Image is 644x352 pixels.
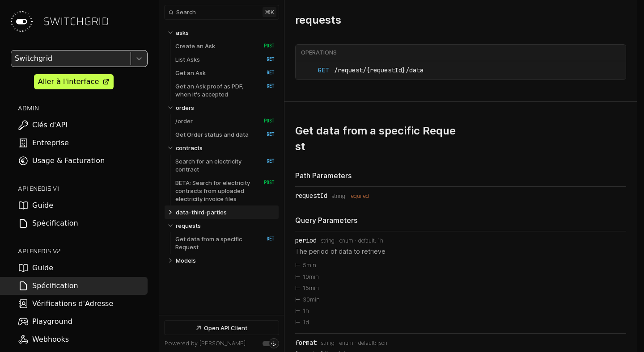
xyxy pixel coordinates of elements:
[175,179,254,203] p: BETA: Search for electricity contracts from uploaded electricity invoice files
[257,131,275,138] span: GET
[38,76,99,87] div: Aller à l'interface
[175,130,249,138] p: Get Order status and data
[331,193,345,199] span: string
[165,340,246,347] a: Powered by [PERSON_NAME]
[176,208,227,216] p: data-third-parties
[377,238,383,244] span: 1h
[271,341,276,346] div: Set light mode
[295,192,327,199] div: requestId
[257,236,275,242] span: GET
[349,193,369,199] div: required
[321,238,335,244] span: string
[339,238,353,244] span: enum
[175,176,275,205] a: BETA: Search for electricity contracts from uploaded electricity invoice files POST
[165,321,279,335] a: Open API Client
[175,232,275,254] a: Get data from a specific Request GET
[175,55,200,63] p: List Asks
[175,117,193,125] p: /order
[176,219,275,232] a: requests
[257,180,275,186] span: POST
[301,66,620,75] a: GET/request/{requestId}/data
[377,340,387,346] span: json
[257,118,275,124] span: POST
[295,215,626,226] div: Query Parameters
[257,43,275,49] span: POST
[295,282,626,294] li: 15min
[176,256,196,264] p: Models
[295,237,317,244] div: period
[175,69,206,77] p: Get an Ask
[18,184,148,193] h2: API ENEDIS v1
[295,124,456,153] h3: Get data from a specific Request
[176,205,275,219] a: data-third-parties
[339,340,353,346] span: enum
[175,128,275,141] a: Get Order status and data GET
[176,9,196,16] span: Search
[18,104,148,113] h2: ADMIN
[176,101,275,114] a: orders
[358,340,377,346] div: default:
[43,14,109,29] span: SWITCHGRID
[175,66,275,80] a: Get an Ask GET
[295,260,626,271] li: 5min
[175,82,254,98] p: Get an Ask proof as PDF, when it's accepted
[334,66,424,75] span: /request/{requestId}/data
[301,66,329,75] span: GET
[257,158,275,164] span: GET
[175,114,275,128] a: /order POST
[295,317,626,328] li: 1d
[7,7,36,36] img: Switchgrid Logo
[176,144,203,152] p: contracts
[257,56,275,63] span: GET
[175,155,275,176] a: Search for an electricity contract GET
[159,22,284,315] nav: Table of contents for Api
[175,235,254,251] p: Get data from a specific Request
[176,104,194,112] p: orders
[257,70,275,76] span: GET
[321,340,335,346] span: string
[175,42,215,50] p: Create an Ask
[295,171,626,181] div: Path Parameters
[295,13,341,26] h2: requests
[176,29,189,37] p: asks
[358,238,377,244] div: default:
[175,80,275,101] a: Get an Ask proof as PDF, when it's accepted GET
[176,26,275,39] a: asks
[175,157,254,173] p: Search for an electricity contract
[295,247,626,256] p: The period of data to retrieve
[257,83,275,89] span: GET
[176,254,275,267] a: Models
[295,271,626,283] li: 10min
[176,141,275,155] a: contracts
[301,49,624,57] div: Operations
[175,39,275,53] a: Create an Ask POST
[296,61,626,80] ul: requests endpoints
[34,74,114,89] a: Aller à l'interface
[295,294,626,306] li: 30min
[295,305,626,317] li: 1h
[18,247,148,256] h2: API ENEDIS v2
[176,222,201,230] p: requests
[263,7,276,17] kbd: ⌘ k
[175,53,275,66] a: List Asks GET
[295,339,317,346] div: format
